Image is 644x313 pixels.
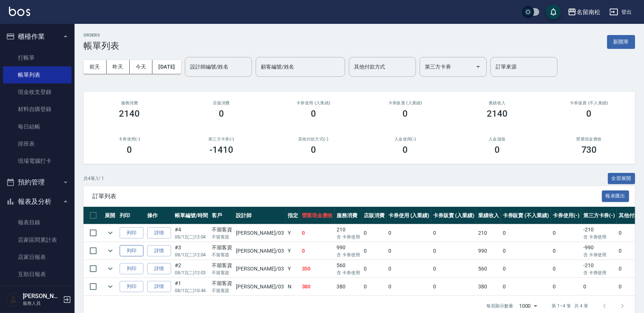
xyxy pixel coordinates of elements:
[402,108,408,119] h3: 0
[311,145,316,155] h3: 0
[476,278,501,295] td: 380
[607,35,635,49] button: 新開單
[212,279,233,287] div: 不留客資
[368,101,442,105] h2: 卡券販賣 (入業績)
[105,245,116,256] button: expand row
[460,137,534,142] h2: 入金儲值
[551,224,581,242] td: 0
[581,145,597,155] h3: 730
[607,38,635,45] a: 新開單
[552,137,626,142] h2: 營業現金應收
[583,234,615,240] p: 含 卡券使用
[602,192,629,199] a: 報表匯出
[173,242,210,260] td: #3
[147,281,171,293] a: 詳情
[173,224,210,242] td: #4
[551,260,581,278] td: 0
[105,227,116,238] button: expand row
[3,49,72,66] a: 打帳單
[608,173,635,184] button: 全部展開
[3,83,72,101] a: 現金收支登錄
[551,242,581,260] td: 0
[173,207,210,224] th: 帳單編號/時間
[386,207,432,224] th: 卡券使用 (入業績)
[209,145,233,155] h3: -1410
[431,278,476,295] td: 0
[107,60,130,74] button: 昨天
[581,207,617,224] th: 第三方卡券(-)
[602,190,629,202] button: 報表匯出
[472,61,484,73] button: Open
[234,260,285,278] td: [PERSON_NAME] /03
[335,278,362,295] td: 380
[476,207,501,224] th: 業績收入
[431,260,476,278] td: 0
[335,242,362,260] td: 990
[6,292,21,307] img: Person
[145,207,173,224] th: 操作
[583,252,615,258] p: 含 卡券使用
[83,41,119,51] h3: 帳單列表
[3,101,72,118] a: 材料自購登錄
[581,278,617,295] td: 0
[175,252,208,258] p: 08/12 (二) 12:04
[552,101,626,105] h2: 卡券販賣 (不入業績)
[212,244,233,252] div: 不留客資
[337,269,360,276] p: 含 卡券使用
[276,101,350,105] h2: 卡券使用 (入業績)
[120,227,143,239] button: 列印
[495,145,500,155] h3: 0
[581,224,617,242] td: -210
[3,173,72,192] button: 預約管理
[83,175,104,182] p: 共 4 筆, 1 / 1
[3,135,72,152] a: 排班表
[431,224,476,242] td: 0
[105,281,116,292] button: expand row
[92,193,602,200] span: 訂單列表
[386,278,432,295] td: 0
[362,278,386,295] td: 0
[276,137,350,142] h2: 其他付款方式(-)
[362,207,386,224] th: 店販消費
[3,266,72,283] a: 互助日報表
[286,242,300,260] td: Y
[587,108,592,119] h3: 0
[337,252,360,258] p: 含 卡券使用
[386,224,432,242] td: 0
[501,278,551,295] td: 0
[3,214,72,231] a: 報表目錄
[487,108,508,119] h3: 2140
[212,234,233,240] p: 不留客資
[476,224,501,242] td: 210
[3,192,72,211] button: 報表及分析
[402,145,408,155] h3: 0
[173,278,210,295] td: #1
[286,278,300,295] td: N
[3,118,72,135] a: 每日結帳
[552,303,588,309] p: 第 1–4 筆 共 4 筆
[337,234,360,240] p: 含 卡券使用
[386,260,432,278] td: 0
[431,207,476,224] th: 卡券販賣 (入業績)
[286,224,300,242] td: Y
[300,207,335,224] th: 營業現金應收
[9,7,30,16] img: Logo
[103,207,118,224] th: 展開
[501,260,551,278] td: 0
[212,262,233,269] div: 不留客資
[147,245,171,257] a: 詳情
[173,260,210,278] td: #2
[583,269,615,276] p: 含 卡券使用
[127,145,132,155] h3: 0
[546,4,561,19] button: save
[83,60,107,74] button: 前天
[83,33,119,38] h2: ORDERS
[234,224,285,242] td: [PERSON_NAME] /03
[606,5,635,19] button: 登出
[335,224,362,242] td: 210
[368,137,442,142] h2: 入金使用(-)
[581,260,617,278] td: -210
[120,263,143,275] button: 列印
[118,207,145,224] th: 列印
[476,260,501,278] td: 560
